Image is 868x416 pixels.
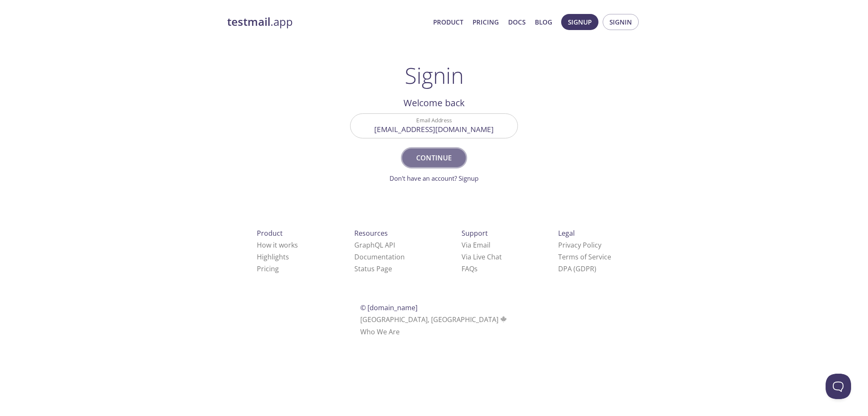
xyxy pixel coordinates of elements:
[257,252,289,262] a: Highlights
[257,229,283,238] span: Product
[462,229,488,238] span: Support
[462,240,490,250] a: Via Email
[568,17,592,28] span: Signup
[433,17,463,28] a: Product
[354,229,388,238] span: Resources
[405,63,464,88] h1: Signin
[535,17,552,28] a: Blog
[350,96,518,110] h2: Welcome back
[257,264,279,273] a: Pricing
[462,252,502,262] a: Via Live Chat
[412,152,456,164] span: Continue
[360,303,417,312] span: © [DOMAIN_NAME]
[389,174,479,182] a: Don't have an account? Signup
[402,149,466,167] button: Continue
[603,14,639,30] button: Signin
[257,240,298,250] a: How it works
[354,264,392,273] a: Status Page
[462,264,478,273] a: FAQ
[558,252,611,262] a: Terms of Service
[473,17,499,28] a: Pricing
[558,229,575,238] span: Legal
[826,374,851,399] iframe: Help Scout Beacon - Open
[227,15,426,29] a: testmail.app
[508,17,526,28] a: Docs
[558,264,596,273] a: DPA (GDPR)
[558,240,601,250] a: Privacy Policy
[360,315,508,324] span: [GEOGRAPHIC_DATA], [GEOGRAPHIC_DATA]
[354,252,405,262] a: Documentation
[227,14,270,29] strong: testmail
[474,264,478,273] span: s
[609,17,632,28] span: Signin
[354,240,395,250] a: GraphQL API
[561,14,598,30] button: Signup
[360,327,400,336] a: Who We Are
